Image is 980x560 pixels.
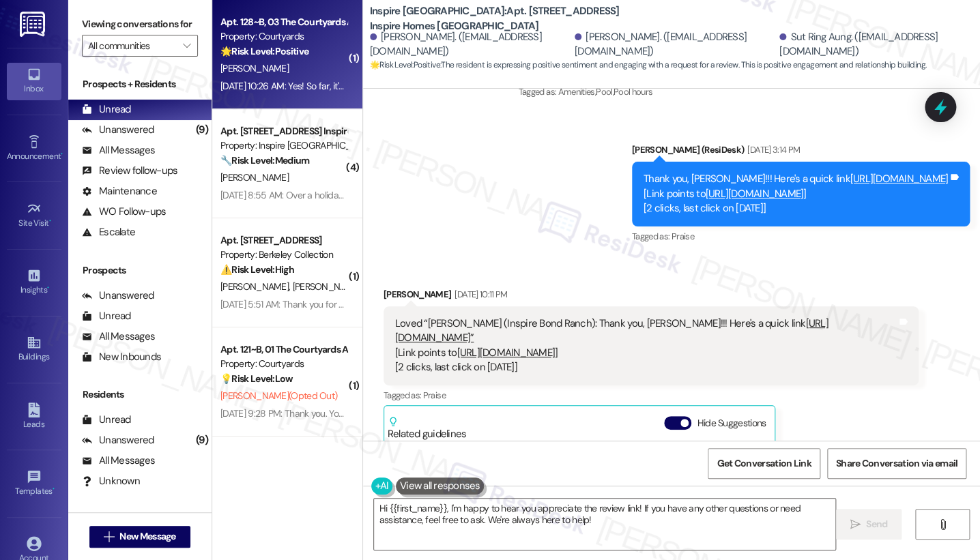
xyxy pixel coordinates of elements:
[68,77,212,91] div: Prospects + Residents
[82,143,155,158] div: All Messages
[697,416,766,430] label: Hide Suggestions
[7,63,61,100] a: Inbox
[836,456,957,471] span: Share Conversation via email
[82,454,155,468] div: All Messages
[384,385,919,405] div: Tagged as:
[395,316,897,375] div: Loved “[PERSON_NAME] (Inspire Bond Ranch): Thank you, [PERSON_NAME]!!! Here's a quick link [Link ...
[183,40,190,51] i: 
[395,316,828,344] a: [URL][DOMAIN_NAME]”
[82,289,154,303] div: Unanswered
[82,102,131,117] div: Unread
[519,82,970,102] div: Tagged as:
[7,465,61,502] a: Templates •
[104,531,114,542] i: 
[61,149,63,159] span: •
[220,389,337,402] span: [PERSON_NAME] (Opted Out)
[7,264,61,301] a: Insights •
[457,346,555,359] a: [URL][DOMAIN_NAME]
[220,263,294,276] strong: ⚠️ Risk Level: High
[82,14,198,35] label: Viewing conversations for
[370,59,440,70] strong: 🌟 Risk Level: Positive
[82,205,166,219] div: WO Follow-ups
[82,474,140,488] div: Unknown
[614,86,653,98] span: Pool hours
[68,263,212,278] div: Prospects
[82,184,157,198] div: Maintenance
[220,171,289,183] span: [PERSON_NAME]
[370,4,643,33] b: Inspire [GEOGRAPHIC_DATA]: Apt. [STREET_ADDRESS] Inspire Homes [GEOGRAPHIC_DATA]
[192,430,212,451] div: (9)
[220,357,347,371] div: Property: Courtyards
[82,329,155,344] div: All Messages
[82,413,131,427] div: Unread
[575,30,776,59] div: [PERSON_NAME]. ([EMAIL_ADDRESS][DOMAIN_NAME])
[672,231,694,242] span: Praise
[220,248,347,262] div: Property: Berkeley Collection
[53,484,55,494] span: •
[220,189,504,201] div: [DATE] 8:55 AM: Over a holiday weekend. My dogs are tracking mud in!!
[423,389,446,401] span: Praise
[827,448,966,479] button: Share Conversation via email
[850,172,949,186] a: [URL][DOMAIN_NAME]
[220,407,895,419] div: [DATE] 9:28 PM: Thank you. You will no longer receive texts from this thread. Please reply with '...
[89,526,190,548] button: New Message
[7,197,61,234] a: Site Visit •
[706,187,804,201] a: [URL][DOMAIN_NAME]
[292,280,360,293] span: [PERSON_NAME]
[82,350,161,364] div: New Inbounds
[632,143,970,162] div: [PERSON_NAME] (ResiDesk)
[220,124,347,138] div: Apt. [STREET_ADDRESS] Inspire Homes [GEOGRAPHIC_DATA]
[7,331,61,368] a: Buildings
[744,143,800,157] div: [DATE] 3:14 PM
[220,342,347,357] div: Apt. 121~B, 01 The Courtyards Apartments
[220,15,347,29] div: Apt. 128~B, 03 The Courtyards Apartments
[937,519,947,530] i: 
[850,519,861,530] i: 
[717,456,811,471] span: Get Conversation Link
[220,138,347,153] div: Property: Inspire [GEOGRAPHIC_DATA]
[632,226,970,246] div: Tagged as:
[370,30,571,59] div: [PERSON_NAME]. ([EMAIL_ADDRESS][DOMAIN_NAME])
[558,86,596,98] span: Amenities ,
[374,499,835,550] textarea: Hi {{first_name}}, I'm happy to hear you appreciate the review link! If you have any other questi...
[220,45,308,57] strong: 🌟 Risk Level: Positive
[220,29,347,44] div: Property: Courtyards
[220,62,289,74] span: [PERSON_NAME]
[388,416,467,441] div: Related guidelines
[779,30,970,59] div: Sut Ring Aung. ([EMAIL_ADDRESS][DOMAIN_NAME])
[82,433,154,447] div: Unanswered
[119,529,175,544] span: New Message
[47,283,49,293] span: •
[708,448,820,479] button: Get Conversation Link
[451,287,507,301] div: [DATE] 10:11 PM
[866,517,887,531] span: Send
[82,309,131,323] div: Unread
[596,86,614,98] span: Pool ,
[68,387,212,402] div: Residents
[220,154,309,166] strong: 🔧 Risk Level: Medium
[192,119,212,141] div: (9)
[7,398,61,435] a: Leads
[644,172,948,216] div: Thank you, [PERSON_NAME]!!! Here's a quick link [Link points to ] [2 clicks, last click on [DATE]]
[836,509,902,540] button: Send
[82,225,135,239] div: Escalate
[82,164,177,178] div: Review follow-ups
[220,80,389,92] div: [DATE] 10:26 AM: Yes! So far, it's been great
[370,58,926,72] span: : The resident is expressing positive sentiment and engaging with a request for a review. This is...
[220,233,347,248] div: Apt. [STREET_ADDRESS]
[220,372,293,385] strong: 💡 Risk Level: Low
[82,123,154,137] div: Unanswered
[88,35,176,57] input: All communities
[49,216,51,226] span: •
[220,280,293,293] span: [PERSON_NAME]
[20,12,48,37] img: ResiDesk Logo
[384,287,919,306] div: [PERSON_NAME]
